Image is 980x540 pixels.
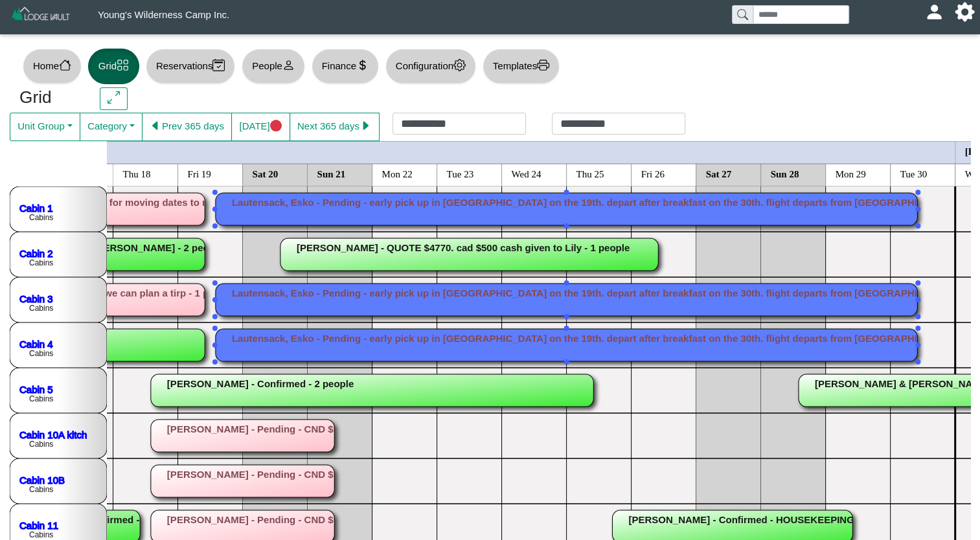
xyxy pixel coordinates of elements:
[393,113,526,135] input: Check in
[290,113,380,141] button: Next 365 dayscaret right fill
[356,59,369,71] svg: currency dollar
[737,9,747,19] svg: search
[23,49,82,84] button: Homehouse
[242,49,304,84] button: Peopleperson
[382,168,413,179] text: Mon 22
[146,49,235,84] button: Reservationscalendar2 check
[836,168,866,179] text: Mon 29
[552,113,685,135] input: Check out
[19,338,53,349] a: Cabin 4
[19,429,87,440] a: Cabin 10A kitch
[188,168,211,179] text: Fri 19
[960,7,970,17] svg: gear fill
[19,474,65,485] a: Cabin 10B
[29,349,53,358] text: Cabins
[253,168,279,179] text: Sat 20
[900,168,928,179] text: Tue 30
[123,168,151,179] text: Thu 18
[29,258,53,267] text: Cabins
[88,49,139,84] button: Gridgrid
[10,5,72,28] img: Z
[19,202,53,213] a: Cabin 1
[59,59,71,71] svg: house
[19,383,53,394] a: Cabin 5
[19,293,53,304] a: Cabin 3
[29,394,53,403] text: Cabins
[385,49,476,84] button: Configurationgear
[142,113,232,141] button: caret left fillPrev 365 days
[453,59,466,71] svg: gear
[270,120,282,132] svg: circle fill
[317,168,346,179] text: Sun 21
[512,168,541,179] text: Wed 24
[19,519,58,530] a: Cabin 11
[312,49,379,84] button: Financecurrency dollar
[19,87,80,108] h3: Grid
[483,49,560,84] button: Templatesprinter
[212,59,225,71] svg: calendar2 check
[706,168,732,179] text: Sat 27
[537,59,549,71] svg: printer
[150,120,162,132] svg: caret left fill
[80,113,142,141] button: Category
[10,113,80,141] button: Unit Group
[231,113,290,141] button: [DATE]circle fill
[108,91,120,104] svg: arrows angle expand
[447,168,474,179] text: Tue 23
[19,247,53,258] a: Cabin 2
[29,304,53,313] text: Cabins
[641,168,665,179] text: Fri 26
[929,7,939,17] svg: person fill
[576,168,604,179] text: Thu 25
[282,59,295,71] svg: person
[771,168,799,179] text: Sun 28
[359,120,372,132] svg: caret right fill
[29,213,53,222] text: Cabins
[100,87,128,111] button: arrows angle expand
[29,485,53,494] text: Cabins
[117,59,129,71] svg: grid
[29,530,53,539] text: Cabins
[29,440,53,449] text: Cabins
